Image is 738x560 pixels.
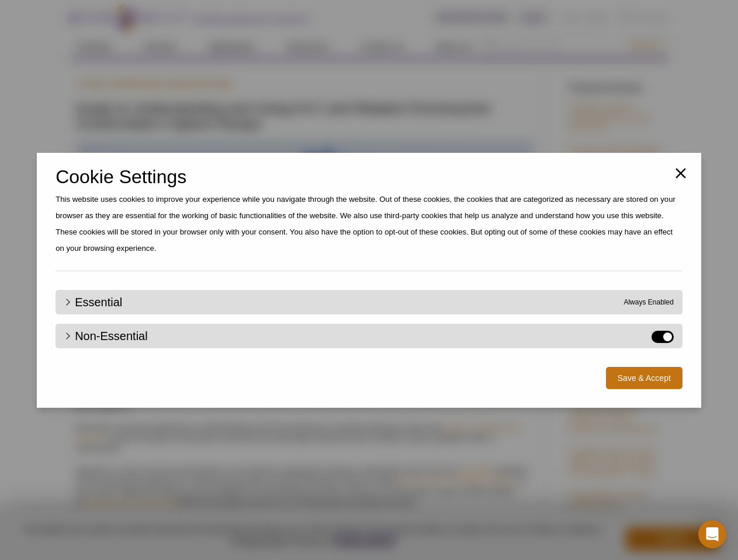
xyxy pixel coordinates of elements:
div: Open Intercom Messenger [698,520,726,548]
h2: Cookie Settings [56,171,682,182]
a: Essential [64,297,122,307]
span: Always Enabled [623,297,673,307]
button: Save & Accept [606,367,682,389]
a: Non-Essential [64,331,148,341]
p: This website uses cookies to improve your experience while you navigate through the website. Out ... [56,191,682,257]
